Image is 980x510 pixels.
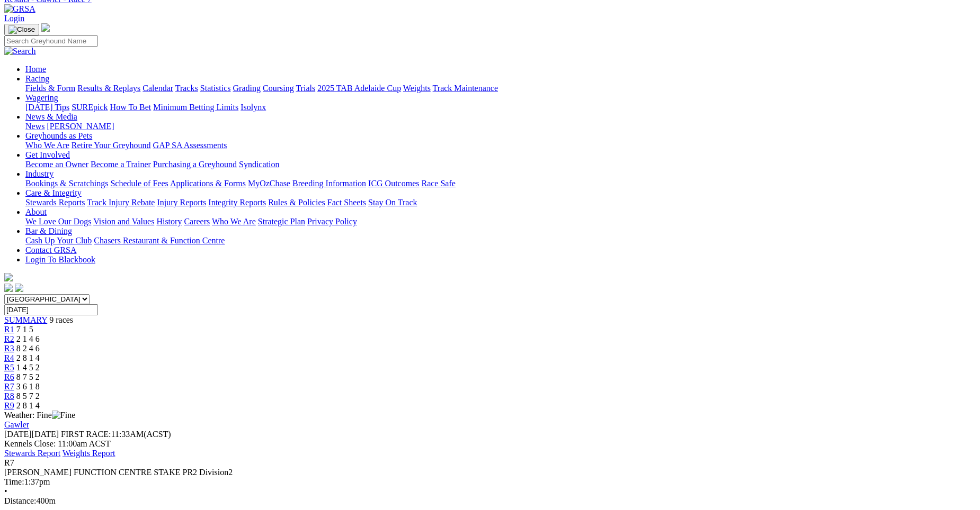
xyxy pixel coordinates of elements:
[4,382,14,391] span: R7
[16,353,40,362] span: 2 8 1 4
[16,382,40,391] span: 3 6 1 8
[25,217,976,226] div: About
[4,14,24,23] a: Login
[4,477,24,486] span: Time:
[25,198,976,207] div: Care & Integrity
[368,179,419,188] a: ICG Outcomes
[25,103,69,112] a: [DATE] Tips
[61,430,111,439] span: FIRST RACE:
[52,411,75,420] img: Fine
[16,325,33,334] span: 7 1 5
[25,150,70,159] a: Get Involved
[25,217,91,226] a: We Love Our Dogs
[212,217,256,226] a: Who We Are
[25,207,47,216] a: About
[91,160,151,169] a: Become a Trainer
[25,93,58,102] a: Wagering
[8,25,35,34] img: Close
[110,179,168,188] a: Schedule of Fees
[4,487,7,496] span: •
[25,112,77,121] a: News & Media
[16,344,40,353] span: 8 2 4 6
[156,217,182,226] a: History
[4,273,13,281] img: logo-grsa-white.png
[4,363,14,372] a: R5
[296,84,315,93] a: Trials
[72,103,108,112] a: SUREpick
[4,477,976,487] div: 1:37pm
[4,458,14,467] span: R7
[170,179,246,188] a: Applications & Forms
[25,84,75,93] a: Fields & Form
[25,188,82,197] a: Care & Integrity
[421,179,455,188] a: Race Safe
[25,169,54,178] a: Industry
[16,391,40,400] span: 8 5 7 2
[4,372,14,381] span: R6
[25,179,108,188] a: Bookings & Scratchings
[4,439,976,449] div: Kennels Close: 11:00am ACST
[87,198,155,207] a: Track Injury Rebate
[433,84,498,93] a: Track Maintenance
[4,325,14,334] a: R1
[368,198,417,207] a: Stay On Track
[4,353,14,362] a: R4
[4,430,59,439] span: [DATE]
[403,84,431,93] a: Weights
[258,217,305,226] a: Strategic Plan
[25,236,92,245] a: Cash Up Your Club
[41,23,50,32] img: logo-grsa-white.png
[153,141,227,150] a: GAP SA Assessments
[4,411,75,420] span: Weather: Fine
[239,160,279,169] a: Syndication
[25,84,976,93] div: Racing
[4,496,36,505] span: Distance:
[4,24,39,35] button: Toggle navigation
[153,103,238,112] a: Minimum Betting Limits
[110,103,152,112] a: How To Bet
[25,122,44,131] a: News
[4,420,29,429] a: Gawler
[4,35,98,47] input: Search
[157,198,206,207] a: Injury Reports
[327,198,366,207] a: Fact Sheets
[25,103,976,112] div: Wagering
[4,315,47,324] a: SUMMARY
[25,198,85,207] a: Stewards Reports
[25,160,88,169] a: Become an Owner
[4,496,976,506] div: 400m
[63,449,115,458] a: Weights Report
[240,103,266,112] a: Isolynx
[4,401,14,410] a: R9
[233,84,261,93] a: Grading
[248,179,290,188] a: MyOzChase
[49,315,73,324] span: 9 races
[4,391,14,400] span: R8
[16,334,40,343] span: 2 1 4 6
[263,84,294,93] a: Coursing
[93,217,154,226] a: Vision and Values
[25,179,976,188] div: Industry
[317,84,401,93] a: 2025 TAB Adelaide Cup
[25,131,92,140] a: Greyhounds as Pets
[292,179,366,188] a: Breeding Information
[25,255,95,264] a: Login To Blackbook
[25,141,976,150] div: Greyhounds as Pets
[4,344,14,353] a: R3
[4,47,36,56] img: Search
[25,65,46,74] a: Home
[61,430,171,439] span: 11:33AM(ACST)
[184,217,210,226] a: Careers
[47,122,114,131] a: [PERSON_NAME]
[153,160,237,169] a: Purchasing a Greyhound
[4,4,35,14] img: GRSA
[4,334,14,343] a: R2
[25,141,69,150] a: Who We Are
[268,198,325,207] a: Rules & Policies
[16,372,40,381] span: 8 7 5 2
